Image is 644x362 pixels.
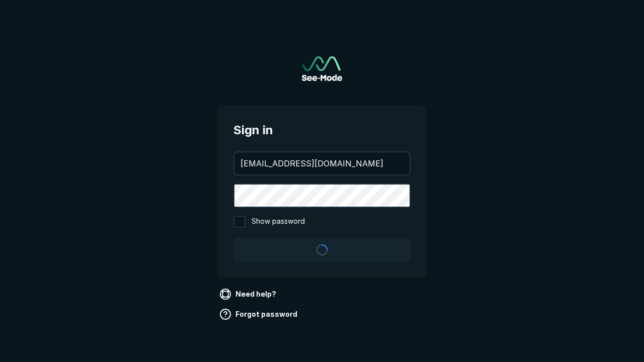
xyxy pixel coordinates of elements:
a: Forgot password [217,306,301,322]
span: Sign in [233,121,411,139]
span: Show password [252,216,305,228]
img: See-Mode Logo [302,56,342,81]
a: Go to sign in [302,56,342,81]
input: your@email.com [234,152,410,174]
a: Need help? [217,286,280,302]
